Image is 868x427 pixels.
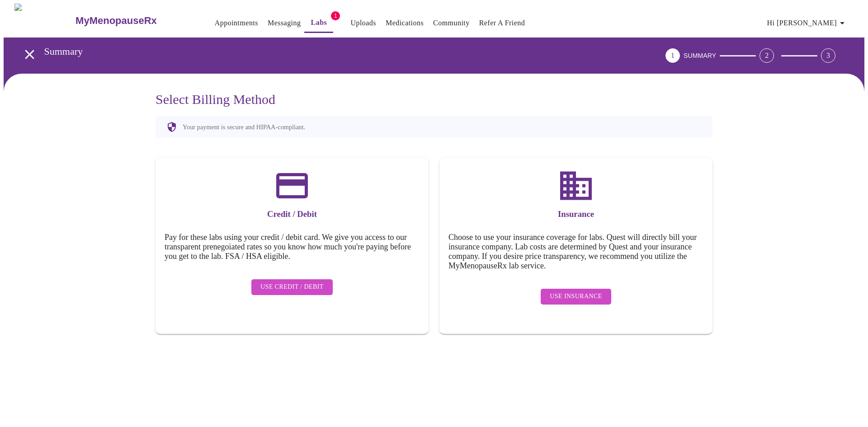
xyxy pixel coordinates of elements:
div: 3 [821,48,835,63]
div: 1 [665,48,680,63]
h3: Select Billing Method [156,92,712,107]
span: 1 [331,11,340,20]
button: Appointments [211,14,262,32]
a: Uploads [350,17,376,29]
a: Community [433,17,470,29]
a: Appointments [215,17,258,29]
img: MyMenopauseRx Logo [14,4,75,38]
a: Labs [311,16,327,29]
h3: Summary [44,46,615,57]
span: Hi [PERSON_NAME] [767,17,848,29]
button: Uploads [347,14,380,32]
button: open drawer [16,41,43,68]
h5: Choose to use your insurance coverage for labs. Quest will directly bill your insurance company. ... [448,233,703,271]
a: Refer a Friend [479,17,525,29]
button: Hi [PERSON_NAME] [764,14,851,32]
a: MyMenopauseRx [75,5,193,37]
button: Use Credit / Debit [251,279,333,295]
h3: Insurance [448,209,703,219]
button: Community [429,14,473,32]
h3: Credit / Debit [165,209,420,219]
button: Refer a Friend [476,14,529,32]
button: Messaging [264,14,304,32]
span: Use Insurance [550,291,602,302]
span: SUMMARY [684,52,716,59]
h3: MyMenopauseRx [75,15,157,27]
a: Medications [386,17,424,29]
button: Medications [382,14,427,32]
div: 2 [759,48,774,63]
p: Your payment is secure and HIPAA-compliant. [183,123,305,131]
span: Use Credit / Debit [260,282,324,293]
button: Labs [304,14,333,33]
a: Messaging [268,17,301,29]
h5: Pay for these labs using your credit / debit card. We give you access to our transparent prenegoi... [165,233,420,261]
button: Use Insurance [541,289,611,305]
